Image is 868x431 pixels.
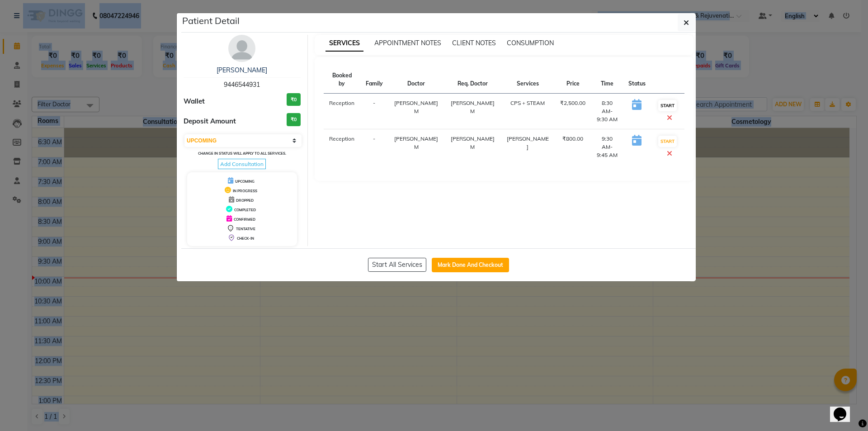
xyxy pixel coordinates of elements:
[234,208,256,212] span: COMPLETED
[217,66,267,74] a: [PERSON_NAME]
[444,66,500,94] th: Req. Doctor
[374,39,441,47] span: APPOINTMENT NOTES
[560,135,585,143] div: ₹800.00
[432,258,509,272] button: Mark Done And Checkout
[658,100,677,111] button: START
[451,99,495,114] span: [PERSON_NAME] M
[394,135,438,150] span: [PERSON_NAME] M
[507,39,554,47] span: CONSUMPTION
[287,93,301,106] h3: ₹0
[236,198,254,203] span: DROPPED
[623,66,651,94] th: Status
[360,94,388,129] td: -
[394,99,438,114] span: [PERSON_NAME] M
[591,129,623,165] td: 9:30 AM-9:45 AM
[451,135,495,150] span: [PERSON_NAME] M
[591,94,623,129] td: 8:30 AM-9:30 AM
[237,236,254,241] span: CHECK-IN
[198,151,286,156] small: Change in status will apply to all services.
[324,129,360,165] td: Reception
[555,66,591,94] th: Price
[233,189,257,193] span: IN PROGRESS
[325,35,363,52] span: SERVICES
[228,35,255,62] img: avatar
[506,99,549,107] div: CPS + STEAM
[184,96,205,107] span: Wallet
[560,99,585,107] div: ₹2,500.00
[224,81,260,89] span: 9446544931
[452,39,496,47] span: CLIENT NOTES
[360,66,388,94] th: Family
[184,116,236,127] span: Deposit Amount
[218,159,266,169] span: Add Consultation
[658,136,677,147] button: START
[236,227,255,231] span: TENTATIVE
[287,113,301,126] h3: ₹0
[506,135,549,151] div: [PERSON_NAME]
[182,14,240,28] h5: Patient Detail
[830,395,859,422] iframe: chat widget
[234,217,255,222] span: CONFIRMED
[324,94,360,129] td: Reception
[324,66,360,94] th: Booked by
[591,66,623,94] th: Time
[360,129,388,165] td: -
[368,258,426,272] button: Start All Services
[235,179,255,184] span: UPCOMING
[500,66,555,94] th: Services
[388,66,444,94] th: Doctor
